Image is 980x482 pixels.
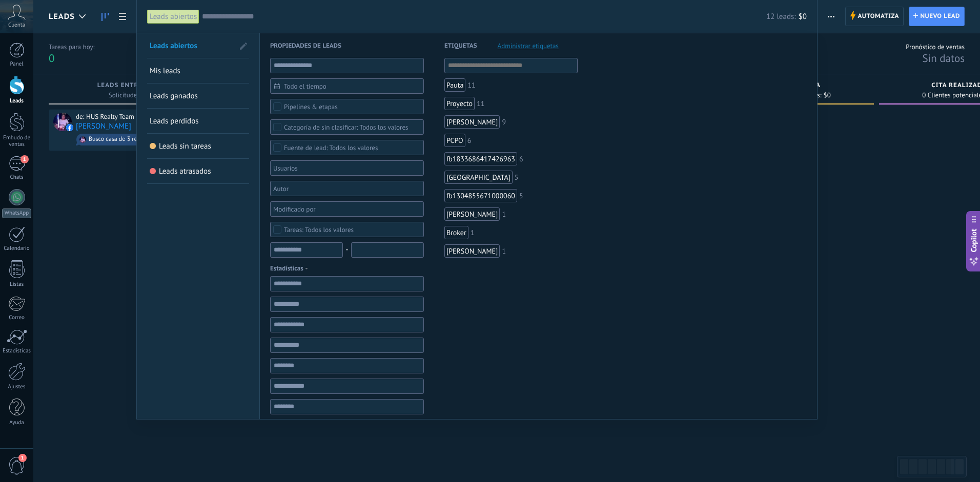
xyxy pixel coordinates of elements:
[519,192,523,199] div: 5
[2,245,32,252] div: Calendario
[2,420,32,426] div: Ayuda
[766,12,795,22] span: 12 leads:
[2,348,32,354] div: Estadísticas
[2,281,32,288] div: Listas
[147,109,249,134] li: Leads perdidos
[467,81,475,89] div: 11
[159,166,211,176] span: Leads atrasados
[147,58,249,83] li: Mis leads
[799,12,807,22] span: $0
[150,159,247,183] a: Leads atrasados
[467,137,472,144] div: 6
[150,58,247,83] a: Mis leads
[2,61,32,68] div: Panel
[270,263,311,274] span: Estadísticas
[502,211,506,218] div: 1
[21,155,29,163] span: 1
[444,115,500,129] div: Joaquin
[147,159,249,184] li: Leads atrasados
[150,91,198,101] span: Leads ganados
[2,208,31,218] div: WhatsApp
[2,98,32,104] div: Leads
[147,134,249,159] li: Leads sin tareas
[284,123,409,131] div: Todos los valores
[498,43,559,49] span: Administrar etiquetas
[444,78,466,92] div: Pauta
[2,135,32,148] div: Embudo de ventas
[502,118,506,125] div: 9
[444,152,517,165] div: fb1833686417426963
[150,66,180,76] span: Mis leads
[444,244,500,258] div: Laura
[150,143,156,150] span: Leads sin tareas
[150,134,247,158] a: Leads sin tareas
[2,315,32,321] div: Correo
[444,134,465,147] div: PCPO
[444,97,475,110] div: Proyecto
[270,33,341,58] span: Propiedades de leads
[284,144,378,152] div: Todos los valores
[150,168,156,175] span: Leads atrasados
[150,33,234,58] a: Leads abiertos
[150,116,199,126] span: Leads perdidos
[147,33,249,58] li: Leads abiertos
[444,207,500,221] div: Ana Sofi
[519,155,523,162] div: 6
[150,83,247,108] a: Leads ganados
[2,174,32,181] div: Chats
[444,171,513,184] div: Fresno
[471,229,475,236] div: 1
[18,454,27,462] span: 1
[502,247,506,255] div: 1
[147,83,249,109] li: Leads ganados
[515,174,519,181] div: 5
[444,33,477,58] span: Etiquetas
[444,226,468,239] div: Broker
[345,243,348,257] span: -
[284,103,338,111] div: Pipelines & etapas
[477,100,484,107] div: 11
[284,226,354,234] div: Todos los valores
[8,22,25,29] span: Cuenta
[284,82,418,90] span: Todo el tiempo
[159,141,211,151] span: Leads sin tareas
[2,384,32,390] div: Ajustes
[150,41,197,51] span: Leads abiertos
[150,109,247,133] a: Leads perdidos
[444,189,517,202] div: fb1304855671000060
[969,228,979,252] span: Copilot
[147,9,199,24] div: Leads abiertos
